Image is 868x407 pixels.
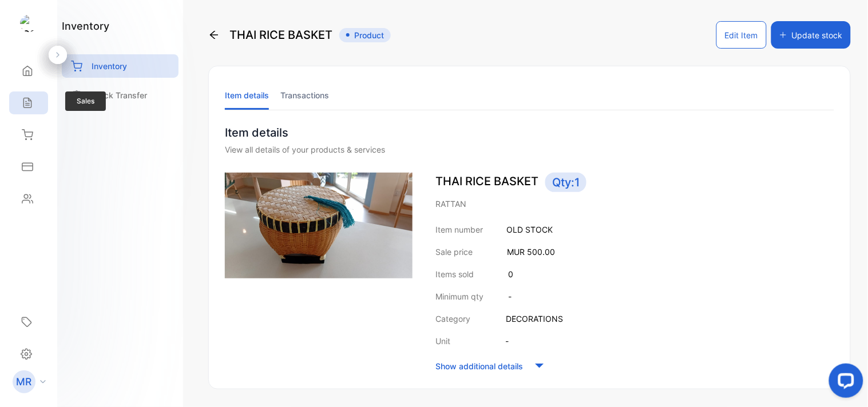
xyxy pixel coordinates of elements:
[92,60,127,72] p: Inventory
[506,313,563,325] p: DECORATIONS
[435,290,483,302] p: Minimum qty
[508,290,512,302] p: -
[62,83,179,107] a: Stock Transfer
[508,268,513,280] p: 0
[92,89,147,101] p: Stock Transfer
[62,18,109,34] h1: inventory
[225,81,269,110] li: Item details
[435,224,483,236] p: Item number
[505,335,509,347] p: -
[435,335,450,347] p: Unit
[820,359,868,407] iframe: LiveChat chat widget
[771,21,851,49] button: Update stock
[339,28,391,42] span: Product
[208,21,391,49] div: THAI RICE BASKET
[545,173,586,192] span: Qty: 1
[435,360,523,372] p: Show additional details
[435,173,834,192] p: THAI RICE BASKET
[62,54,179,78] a: Inventory
[280,81,329,110] li: Transactions
[435,246,473,258] p: Sale price
[17,374,32,389] p: MR
[716,21,767,49] button: Edit Item
[20,15,37,32] img: logo
[225,173,413,278] img: item
[506,224,553,236] p: OLD STOCK
[225,124,834,141] p: Item details
[435,313,470,325] p: Category
[435,268,474,280] p: Items sold
[65,91,106,111] span: Sales
[435,198,834,210] p: RATTAN
[507,247,555,257] span: MUR 500.00
[225,143,834,155] div: View all details of your products & services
